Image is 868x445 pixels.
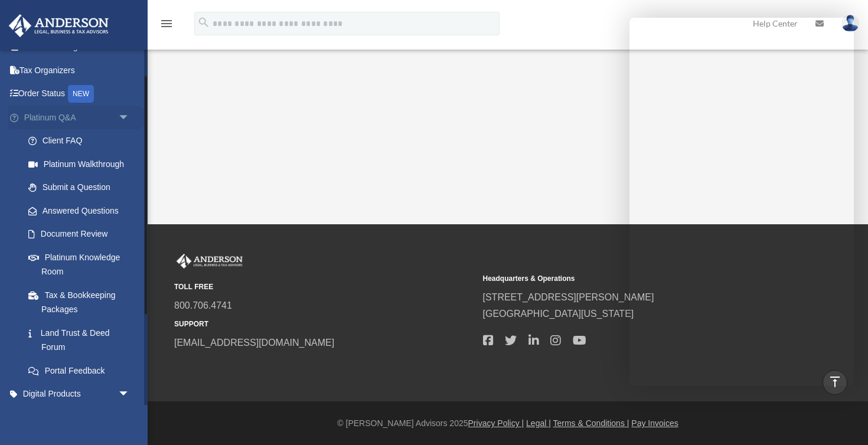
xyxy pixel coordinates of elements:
a: Order StatusNEW [8,82,148,106]
a: Client FAQ [17,129,148,153]
span: arrow_drop_down [118,382,142,407]
a: [GEOGRAPHIC_DATA][US_STATE] [483,309,634,319]
a: Portal Feedback [17,359,148,382]
iframe: Chat Window [629,18,854,386]
div: © [PERSON_NAME] Advisors 2025 [148,416,868,431]
img: Anderson Advisors Platinum Portal [5,14,112,37]
i: search [197,16,210,29]
div: NEW [68,85,94,103]
small: SUPPORT [174,318,475,331]
a: [EMAIL_ADDRESS][DOMAIN_NAME] [174,338,334,348]
a: menu [159,21,174,31]
a: Land Trust & Deed Forum [17,321,148,359]
img: Anderson Advisors Platinum Portal [174,254,245,269]
a: Platinum Knowledge Room [17,246,148,283]
a: Pay Invoices [631,418,678,428]
small: Headquarters & Operations [483,273,784,285]
a: 800.706.4741 [174,300,232,310]
a: Platinum Walkthrough [17,152,142,176]
span: arrow_drop_down [118,106,142,130]
a: Privacy Policy | [468,418,524,428]
a: Legal | [526,418,551,428]
a: Answered Questions [17,199,148,222]
a: Document Review [17,222,148,246]
a: Tax & Bookkeeping Packages [17,283,148,321]
a: [STREET_ADDRESS][PERSON_NAME] [483,292,654,302]
i: menu [159,17,174,31]
a: Platinum Q&Aarrow_drop_down [8,106,148,129]
small: TOLL FREE [174,281,475,293]
a: Tax Organizers [8,58,148,82]
a: Terms & Conditions | [553,418,629,428]
img: User Pic [841,15,859,32]
a: Submit a Question [17,176,148,199]
a: Digital Productsarrow_drop_down [8,382,148,406]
